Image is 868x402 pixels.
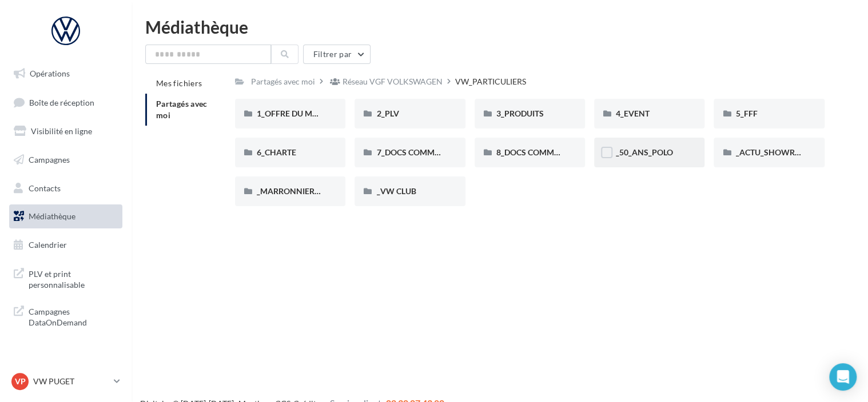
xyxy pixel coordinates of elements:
[7,262,125,295] a: PLV et print personnalisable
[496,108,544,118] span: 3_PRODUITS
[15,376,26,387] span: VP
[257,147,296,157] span: 6_CHARTE
[29,155,70,164] span: Campagnes
[7,90,125,115] a: Boîte de réception
[33,376,109,387] p: VW PUGET
[343,76,443,87] div: Réseau VGF VOLKSWAGEN
[29,183,61,192] span: Contacts
[29,266,118,291] span: PLV et print personnalisable
[145,18,854,35] div: Médiathèque
[455,76,526,87] div: VW_PARTICULIERS
[616,147,673,157] span: _50_ANS_POLO
[7,299,125,333] a: Campagnes DataOnDemand
[376,108,399,118] span: 2_PLV
[7,119,125,143] a: Visibilité en ligne
[7,148,125,172] a: Campagnes
[735,108,757,118] span: 5_FFF
[156,78,202,88] span: Mes fichiers
[616,108,650,118] span: 4_EVENT
[29,211,75,221] span: Médiathèque
[7,62,125,86] a: Opérations
[31,126,92,136] span: Visibilité en ligne
[29,304,118,328] span: Campagnes DataOnDemand
[496,147,598,157] span: 8_DOCS COMMUNICATION
[156,99,208,120] span: Partagés avec moi
[29,97,94,107] span: Boîte de réception
[7,176,125,200] a: Contacts
[251,76,315,87] div: Partagés avec moi
[376,147,468,157] span: 7_DOCS COMMERCIAUX
[30,69,70,78] span: Opérations
[257,108,325,118] span: 1_OFFRE DU MOIS
[7,204,125,228] a: Médiathèque
[376,186,416,196] span: _VW CLUB
[29,240,67,250] span: Calendrier
[829,363,857,391] div: Open Intercom Messenger
[9,371,122,392] a: VP VW PUGET
[7,233,125,257] a: Calendrier
[735,147,814,157] span: _ACTU_SHOWROOM
[303,45,371,64] button: Filtrer par
[257,186,332,196] span: _MARRONNIERS_25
